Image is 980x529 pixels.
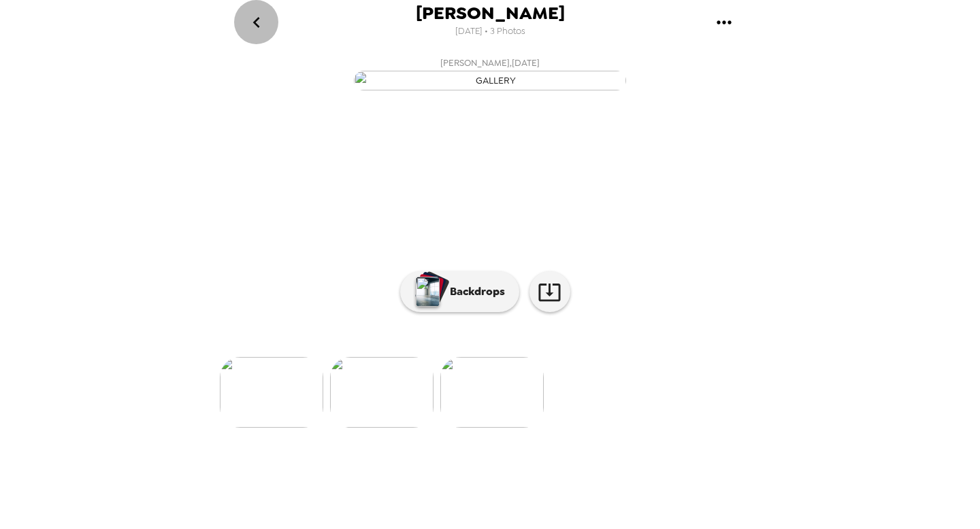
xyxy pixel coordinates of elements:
span: [DATE] • 3 Photos [455,22,525,41]
p: Backdrops [443,284,505,300]
img: gallery [354,71,626,90]
button: Backdrops [400,271,519,312]
span: [PERSON_NAME] [416,4,565,22]
img: gallery [330,357,434,428]
button: [PERSON_NAME],[DATE] [218,51,762,95]
img: gallery [440,357,544,428]
span: [PERSON_NAME] , [DATE] [440,55,540,71]
img: gallery [220,357,323,428]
